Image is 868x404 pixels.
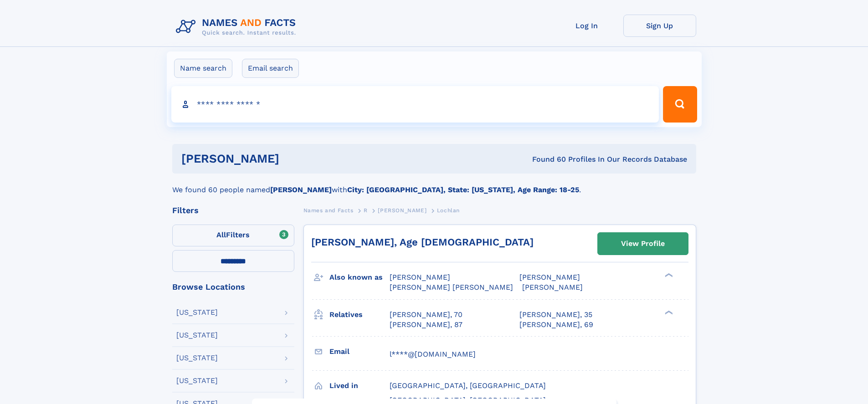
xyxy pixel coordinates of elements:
div: Filters [172,206,294,215]
div: [US_STATE] [176,332,218,339]
span: [PERSON_NAME] [519,273,580,281]
span: [PERSON_NAME] [390,273,450,281]
b: City: [GEOGRAPHIC_DATA], State: [US_STATE], Age Range: 18-25 [347,185,579,194]
h3: Email [329,344,390,359]
h3: Also known as [329,270,390,285]
div: ❯ [663,309,673,315]
h3: Relatives [329,307,390,322]
span: All [216,230,226,239]
label: Email search [242,59,299,78]
label: Name search [174,59,232,78]
b: [PERSON_NAME] [270,185,332,194]
h1: [PERSON_NAME] [181,153,406,164]
div: Browse Locations [172,283,294,291]
a: View Profile [598,233,688,255]
span: R [364,207,368,214]
button: Search Button [663,86,697,123]
div: We found 60 people named with . [172,174,696,195]
a: R [364,205,368,216]
a: [PERSON_NAME], 35 [519,310,592,320]
span: Lochlan [437,207,460,214]
a: Log In [550,15,623,37]
a: [PERSON_NAME] [378,205,426,216]
div: [US_STATE] [176,354,218,362]
a: [PERSON_NAME], 69 [519,320,593,330]
div: [US_STATE] [176,309,218,316]
label: Filters [172,225,294,246]
a: [PERSON_NAME], 87 [390,320,462,330]
span: [PERSON_NAME] [PERSON_NAME] [390,283,513,291]
span: [GEOGRAPHIC_DATA], [GEOGRAPHIC_DATA] [390,381,546,390]
h3: Lived in [329,378,390,394]
a: [PERSON_NAME], 70 [390,310,462,320]
span: [PERSON_NAME] [522,283,583,291]
div: ❯ [663,272,673,278]
img: Logo Names and Facts [172,15,303,39]
input: search input [171,86,659,123]
span: [PERSON_NAME] [378,207,426,214]
a: Names and Facts [303,205,354,216]
div: View Profile [621,233,665,254]
div: [US_STATE] [176,377,218,384]
a: [PERSON_NAME], Age [DEMOGRAPHIC_DATA] [311,236,534,248]
div: Found 60 Profiles In Our Records Database [406,154,687,164]
a: Sign Up [623,15,696,37]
